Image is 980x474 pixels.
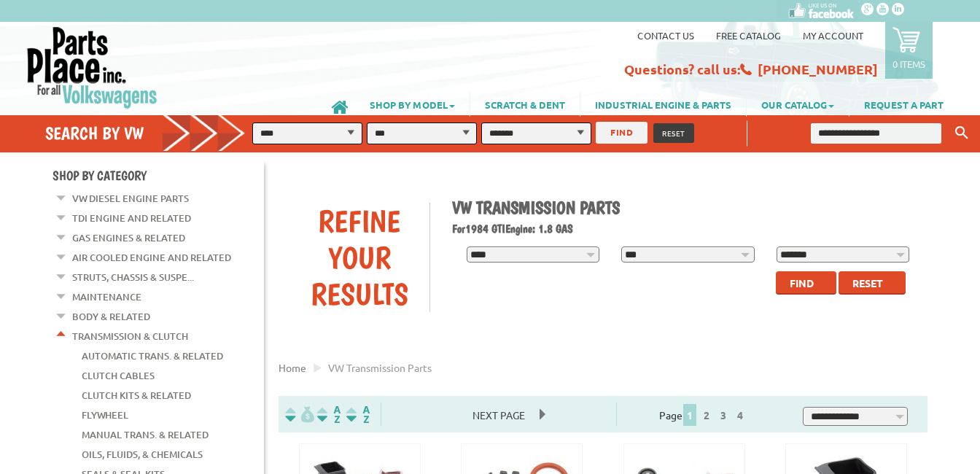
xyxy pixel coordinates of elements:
span: 1 [683,404,696,426]
a: SHOP BY MODEL [355,92,470,117]
a: Clutch Cables [82,366,155,385]
a: REQUEST A PART [849,92,958,117]
a: Maintenance [72,287,141,306]
h1: VW Transmission Parts [452,197,917,218]
span: Next Page [458,404,540,426]
a: Struts, Chassis & Suspe... [72,268,194,287]
a: INDUSTRIAL ENGINE & PARTS [580,92,746,117]
a: Clutch Kits & Related [82,386,191,405]
button: Keyword Search [951,121,973,145]
a: Manual Trans. & Related [82,425,209,444]
a: Oils, Fluids, & Chemicals [82,445,203,464]
button: Find [776,271,836,295]
div: Refine Your Results [289,203,429,312]
a: Flywheel [82,405,128,424]
a: Automatic Trans. & Related [82,346,223,365]
a: VW Diesel Engine Parts [72,189,189,208]
span: Find [790,276,814,290]
p: 0 items [892,58,925,70]
a: OUR CATALOG [747,92,849,117]
h4: Shop By Category [52,168,264,183]
a: Air Cooled Engine and Related [72,248,231,267]
h2: 1984 GTI [452,222,917,236]
img: Sort by Headline [314,406,343,423]
a: My Account [803,29,863,42]
span: Reset [852,276,883,290]
button: FIND [596,122,647,144]
a: Next Page [458,408,540,421]
a: Gas Engines & Related [72,228,185,247]
span: VW transmission parts [328,361,432,374]
a: 3 [717,408,730,421]
span: Engine: 1.8 GAS [505,222,573,236]
button: Reset [839,271,906,295]
a: Transmission & Clutch [72,327,188,346]
img: filterpricelow.svg [285,406,314,423]
a: Home [279,361,306,374]
img: Parts Place Inc! [26,26,159,109]
a: 4 [734,408,747,421]
a: Free Catalog [716,29,781,42]
h4: Search by VW [45,123,255,144]
button: RESET [653,123,694,143]
a: SCRATCH & DENT [470,92,580,117]
a: Body & Related [72,307,150,326]
div: Page [616,403,790,426]
span: For [452,222,465,236]
a: 0 items [885,22,933,79]
a: Contact us [637,29,694,42]
span: RESET [662,128,685,139]
img: Sort by Sales Rank [343,406,373,423]
a: 2 [700,408,713,421]
a: TDI Engine and Related [72,209,191,228]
